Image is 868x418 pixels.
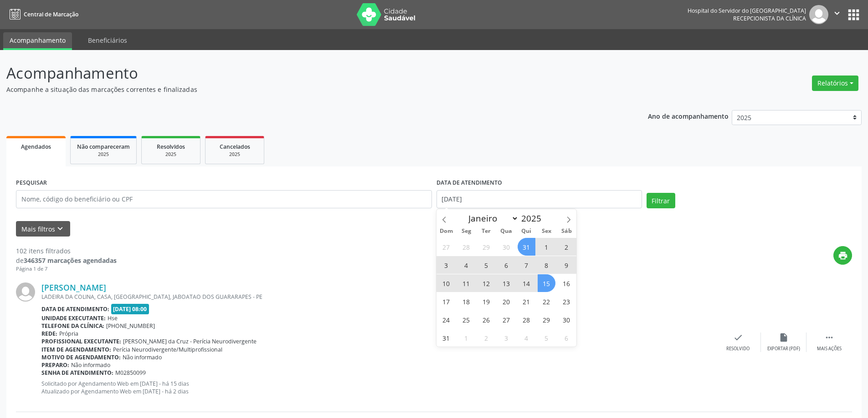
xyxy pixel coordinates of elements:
[538,329,555,347] span: Setembro 5, 2025
[77,151,130,158] div: 2025
[59,330,78,337] span: Própria
[41,380,715,395] p: Solicitado por Agendamento Web em [DATE] - há 15 dias Atualizado por Agendamento Web em [DATE] - ...
[6,62,605,85] p: Acompanhamento
[498,256,515,274] span: Agosto 6, 2025
[558,238,575,256] span: Agosto 2, 2025
[6,85,605,94] p: Acompanhe a situação das marcações correntes e finalizadas
[498,238,515,256] span: Julho 30, 2025
[437,190,642,208] input: Selecione um intervalo
[111,304,149,314] span: [DATE] 08:00
[779,332,789,342] i: insert_drive_file
[41,293,715,301] div: LADEIRA DA COLINA, CASA, [GEOGRAPHIC_DATA], JABOATAO DOS GUARARAPES - PE
[457,256,475,274] span: Agosto 4, 2025
[457,329,475,347] span: Setembro 1, 2025
[558,311,575,328] span: Agosto 30, 2025
[726,346,750,352] div: Resolvido
[478,329,495,347] span: Setembro 2, 2025
[498,311,515,328] span: Agosto 27, 2025
[733,15,806,22] span: Recepcionista da clínica
[833,246,852,265] button: print
[688,7,806,15] div: Hospital do Servidor do [GEOGRAPHIC_DATA]
[41,337,121,345] b: Profissional executante:
[41,282,106,292] a: [PERSON_NAME]
[108,314,118,322] span: Hse
[6,7,78,22] a: Central de Marcação
[437,228,457,234] span: Dom
[558,274,575,292] span: Agosto 16, 2025
[457,238,475,256] span: Julho 28, 2025
[538,311,555,328] span: Agosto 29, 2025
[437,311,455,328] span: Agosto 24, 2025
[558,329,575,347] span: Setembro 6, 2025
[41,314,106,322] b: Unidade executante:
[518,292,535,310] span: Agosto 21, 2025
[558,256,575,274] span: Agosto 9, 2025
[828,5,846,24] button: 
[16,246,117,256] div: 102 itens filtrados
[457,274,475,292] span: Agosto 11, 2025
[846,7,862,23] button: apps
[41,305,109,313] b: Data de atendimento:
[556,228,576,234] span: Sáb
[16,282,35,302] img: img
[464,212,519,225] select: Month
[82,32,134,48] a: Beneficiários
[41,369,113,377] b: Senha de atendimento:
[498,329,515,347] span: Setembro 3, 2025
[115,369,146,377] span: M02850099
[123,337,257,345] span: [PERSON_NAME] da Cruz - Perícia Neurodivergente
[832,8,842,18] i: 
[498,274,515,292] span: Agosto 13, 2025
[113,346,222,353] span: Perícia Neurodivergente/Multiprofissional
[812,76,858,91] button: Relatórios
[478,292,495,310] span: Agosto 19, 2025
[538,238,555,256] span: Agosto 1, 2025
[518,256,535,274] span: Agosto 7, 2025
[16,176,47,190] label: PESQUISAR
[437,176,502,190] label: DATA DE ATENDIMENTO
[41,330,57,337] b: Rede:
[457,292,475,310] span: Agosto 18, 2025
[106,322,155,330] span: [PHONE_NUMBER]
[516,228,536,234] span: Qui
[518,238,535,256] span: Julho 31, 2025
[24,256,117,265] strong: 346357 marcações agendadas
[478,311,495,328] span: Agosto 26, 2025
[148,151,194,158] div: 2025
[16,221,70,237] button: Mais filtroskeyboard_arrow_down
[518,329,535,347] span: Setembro 4, 2025
[518,274,535,292] span: Agosto 14, 2025
[437,274,455,292] span: Agosto 10, 2025
[519,212,549,224] input: Year
[123,353,162,361] span: Não informado
[16,256,117,265] div: de
[437,238,455,256] span: Julho 27, 2025
[558,292,575,310] span: Agosto 23, 2025
[817,346,842,352] div: Mais ações
[733,332,743,342] i: check
[41,361,69,369] b: Preparo:
[220,143,250,151] span: Cancelados
[41,353,121,361] b: Motivo de agendamento:
[478,274,495,292] span: Agosto 12, 2025
[809,5,828,24] img: img
[21,143,51,151] span: Agendados
[212,151,257,158] div: 2025
[518,311,535,328] span: Agosto 28, 2025
[478,256,495,274] span: Agosto 5, 2025
[437,329,455,347] span: Agosto 31, 2025
[496,228,516,234] span: Qua
[437,292,455,310] span: Agosto 17, 2025
[838,251,848,261] i: print
[16,265,117,273] div: Página 1 de 7
[538,274,555,292] span: Agosto 15, 2025
[824,332,834,342] i: 
[498,292,515,310] span: Agosto 20, 2025
[457,311,475,328] span: Agosto 25, 2025
[456,228,476,234] span: Seg
[55,224,65,234] i: keyboard_arrow_down
[478,238,495,256] span: Julho 29, 2025
[16,190,432,208] input: Nome, código do beneficiário ou CPF
[538,292,555,310] span: Agosto 22, 2025
[767,346,800,352] div: Exportar (PDF)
